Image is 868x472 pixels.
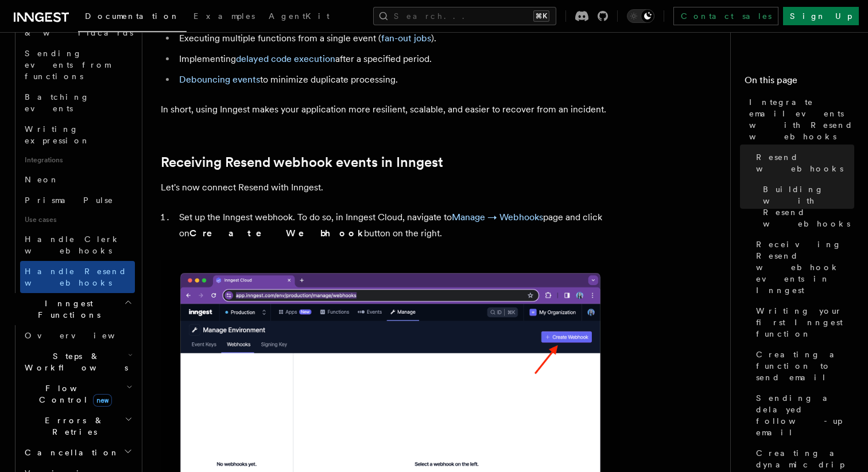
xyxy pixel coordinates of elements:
a: Documentation [78,3,187,32]
span: Resend webhooks [756,151,854,174]
button: Flow Controlnew [20,378,135,410]
button: Search...⌘K [373,7,556,25]
span: new [93,394,112,407]
button: Inngest Functions [9,293,135,325]
button: Steps & Workflows [20,346,135,378]
a: Overview [20,325,135,346]
a: delayed code execution [236,53,335,64]
span: AgentKit [269,11,330,21]
span: Steps & Workflows [20,350,128,373]
a: Neon [20,169,135,190]
span: Errors & Retries [20,415,125,438]
span: Writing your first Inngest function [756,305,854,340]
a: Resend webhooks [751,147,854,179]
p: In short, using Inngest makes your application more resilient, scalable, and easier to recover fr... [161,102,620,118]
button: Errors & Retries [20,410,135,442]
span: Documentation [85,11,180,21]
a: Receiving Resend webhook events in Inngest [751,234,854,301]
a: Integrate email events with Resend webhooks [745,92,854,147]
a: Contact sales [673,7,778,25]
span: Receiving Resend webhook events in Inngest [756,239,854,296]
li: Implementing after a specified period. [176,51,620,67]
a: Examples [187,3,262,31]
span: Building with Resend webhooks [763,184,854,229]
a: Debouncing events [179,74,260,85]
a: AgentKit [262,3,336,31]
span: Flow Control [20,383,126,405]
button: Cancellation [20,442,135,463]
a: Building with Resend webhooks [758,179,854,234]
a: Creating a function to send email [751,344,854,388]
a: Manage → Webhooks [452,212,543,223]
a: Handle Resend webhooks [20,261,135,293]
a: Sign Up [783,7,859,25]
a: Writing expression [20,119,135,151]
a: Handle Clerk webhooks [20,229,135,261]
span: Examples [193,11,255,21]
a: Prisma Pulse [20,190,135,210]
span: Prisma Pulse [25,196,114,205]
a: fan-out jobs [381,33,431,44]
li: to minimize duplicate processing. [176,72,620,88]
span: Neon [25,175,59,184]
span: Batching events [25,92,90,113]
span: Integrate email events with Resend webhooks [749,96,854,142]
span: Creating a function to send email [756,349,854,383]
a: Batching events [20,87,135,119]
span: Cancellation [20,447,119,458]
span: Sending a delayed follow-up email [756,392,854,438]
span: Overview [25,331,143,340]
span: Writing expression [25,124,90,145]
strong: Create Webhook [189,228,364,239]
a: Receiving Resend webhook events in Inngest [161,154,443,170]
span: Inngest Functions [9,298,124,321]
p: Let's now connect Resend with Inngest. [161,180,620,196]
li: Executing multiple functions from a single event ( ). [176,30,620,46]
span: Integrations [20,151,135,169]
button: Toggle dark mode [627,9,654,23]
a: Sending events from functions [20,43,135,87]
li: Set up the Inngest webhook. To do so, in Inngest Cloud, navigate to page and click on button on t... [176,209,620,241]
span: Handle Resend webhooks [25,267,127,287]
span: Sending events from functions [25,49,110,81]
span: Handle Clerk webhooks [25,235,121,255]
a: Writing your first Inngest function [751,301,854,344]
a: Sending a delayed follow-up email [751,388,854,443]
h4: On this page [745,73,854,92]
kbd: ⌘K [533,10,549,22]
span: Use cases [20,210,135,229]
